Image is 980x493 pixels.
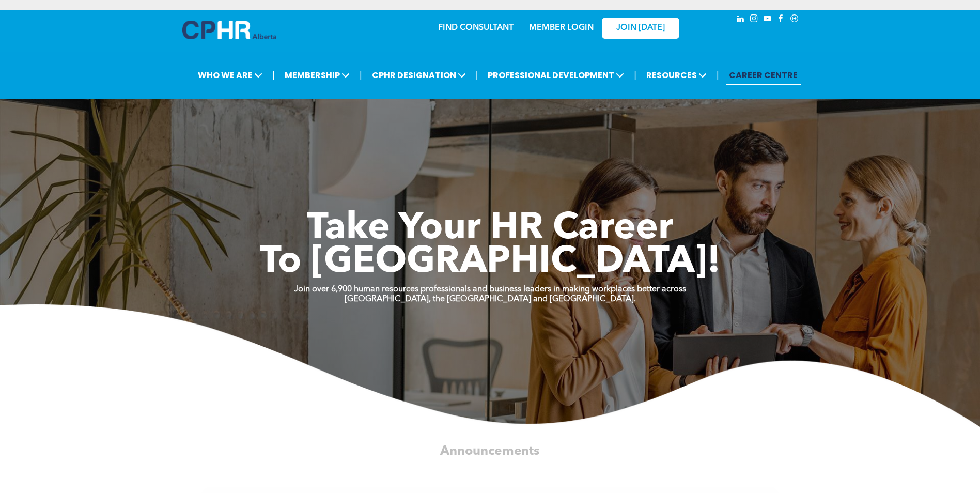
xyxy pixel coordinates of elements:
li: | [360,65,362,86]
li: | [272,65,275,86]
li: | [717,65,719,86]
a: Social network [789,13,800,27]
a: facebook [775,13,787,27]
a: youtube [762,13,773,27]
span: PROFESSIONAL DEVELOPMENT [485,66,627,85]
strong: Join over 6,900 human resources professionals and business leaders in making workplaces better ac... [294,285,686,294]
span: Announcements [440,445,539,458]
img: A blue and white logo for cp alberta [182,21,276,39]
a: instagram [749,13,760,27]
a: CAREER CENTRE [726,66,801,85]
a: MEMBER LOGIN [529,24,594,32]
span: To [GEOGRAPHIC_DATA]! [260,244,721,281]
span: JOIN [DATE] [616,23,665,33]
li: | [476,65,478,86]
strong: [GEOGRAPHIC_DATA], the [GEOGRAPHIC_DATA] and [GEOGRAPHIC_DATA]. [345,295,636,303]
span: RESOURCES [643,66,710,85]
a: JOIN [DATE] [602,18,679,39]
li: | [634,65,636,86]
span: Take Your HR Career [307,210,673,248]
a: linkedin [735,13,746,27]
span: WHO WE ARE [195,66,266,85]
a: FIND CONSULTANT [438,24,514,32]
span: MEMBERSHIP [282,66,353,85]
span: CPHR DESIGNATION [369,66,469,85]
